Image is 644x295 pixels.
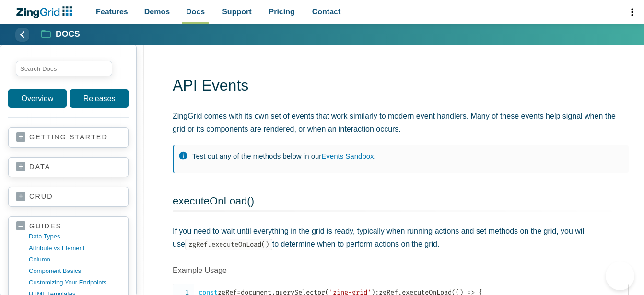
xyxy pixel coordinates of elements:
span: Demos [144,5,170,18]
span: Support [222,5,251,18]
span: Features [96,5,128,18]
a: Releases [70,89,129,108]
a: customizing your endpoints [29,277,120,288]
a: guides [16,222,120,231]
iframe: Toggle Customer Support [606,261,634,290]
span: Contact [312,5,341,18]
a: data types [29,231,120,242]
a: getting started [16,133,120,142]
span: Pricing [269,5,295,18]
p: If you need to wait until everything in the grid is ready, typically when running actions and set... [173,225,629,250]
p: Example Usage [173,266,629,276]
a: Events Sandbox [321,152,374,160]
a: Docs [42,29,80,40]
a: Overview [8,89,67,108]
strong: Docs [56,30,80,39]
p: ZingGrid comes with its own set of events that work similarly to modern event handlers. Many of t... [173,110,629,136]
a: data [16,162,120,172]
code: zgRef.executeOnLoad() [185,239,272,250]
a: Attribute vs Element [29,242,120,254]
a: crud [16,192,120,202]
a: executeOnLoad() [173,195,254,207]
span: Test out any of the methods below in our . [192,152,376,160]
h1: API Events [173,76,629,97]
a: ZingChart Logo. Click to return to the homepage [15,6,77,18]
span: Docs [186,5,205,18]
input: search input [16,61,112,76]
a: component basics [29,265,120,277]
a: column [29,254,120,265]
